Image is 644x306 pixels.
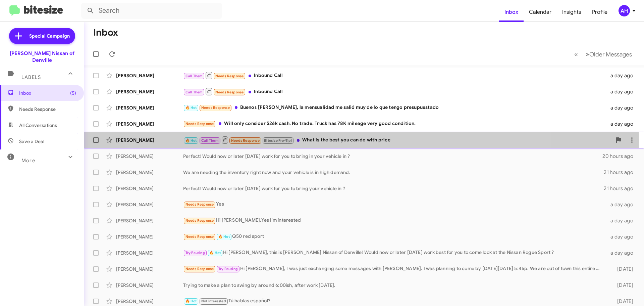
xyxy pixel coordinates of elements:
input: Search [81,3,222,19]
div: [DATE] [606,266,639,272]
a: Insights [557,2,587,22]
div: a day ago [606,104,639,111]
div: Inbound Call [183,87,606,96]
div: [PERSON_NAME] [116,185,183,192]
span: Needs Response [185,202,214,207]
div: Q50 red sport [183,233,606,241]
span: « [574,50,578,58]
button: Next [582,47,636,61]
div: a day ago [606,201,639,208]
nav: Page navigation example [571,47,636,61]
div: Inbound Call [183,71,606,80]
button: AH [613,5,637,16]
span: Needs Response [215,74,244,78]
span: All Conversations [19,122,57,129]
div: [PERSON_NAME] [116,104,183,111]
div: Perfect! Would now or later [DATE] work for you to bring in your vehicle in ? [183,153,602,160]
span: Call Them [185,90,203,94]
div: 21 hours ago [604,185,639,192]
a: Special Campaign [9,28,75,44]
span: Try Pausing [218,267,238,271]
div: [PERSON_NAME] [116,250,183,256]
div: [PERSON_NAME] [116,298,183,305]
span: (5) [70,90,76,96]
div: [PERSON_NAME] [116,266,183,272]
span: Needs Response [231,138,260,143]
span: More [21,158,35,164]
div: [DATE] [606,298,639,305]
div: Trying to make a plan to swing by around 6:00ish, after work [DATE]. [183,282,606,289]
div: [PERSON_NAME] [116,282,183,289]
span: Call Them [185,74,203,78]
span: 🔥 Hot [185,138,197,143]
span: Older Messages [589,51,632,58]
span: 🔥 Hot [209,251,221,255]
div: [PERSON_NAME] [116,217,183,224]
span: Try Pausing [185,251,205,255]
div: We are needing the inventory right now and your vehicle is in high demand. [183,169,604,176]
span: Needs Response [185,234,214,239]
span: » [586,50,589,58]
span: Save a Deal [19,138,44,145]
div: a day ago [606,233,639,240]
span: Bitesize Pro-Tip! [264,138,292,143]
div: [PERSON_NAME] [116,201,183,208]
span: Call Them [201,138,219,143]
span: 🔥 Hot [185,105,197,110]
span: Not Interested [201,299,226,303]
a: Profile [587,2,613,22]
div: What is the best you can do with price [183,136,612,144]
div: Yes [183,201,606,208]
div: Will only consider $26k cash. No trade. Truck has 78K mileage very good condition. [183,120,606,128]
span: Needs Response [185,267,214,271]
h1: Inbox [93,27,118,38]
div: AH [619,5,630,16]
span: 🔥 Hot [185,299,197,303]
a: Calendar [524,2,557,22]
div: a day ago [606,250,639,256]
div: [PERSON_NAME] [116,72,183,79]
div: Hi [PERSON_NAME], this is [PERSON_NAME] Nissan of Denville! Would now or later [DATE] work best f... [183,249,606,257]
button: Previous [570,47,582,61]
div: [PERSON_NAME] [116,169,183,176]
span: Needs Response [201,105,230,110]
span: Needs Response [185,218,214,223]
div: a day ago [606,72,639,79]
div: Perfect! Would now or later [DATE] work for you to bring your vehicle in ? [183,185,604,192]
div: [PERSON_NAME] [116,88,183,95]
div: a day ago [606,217,639,224]
div: a day ago [606,121,639,127]
a: Inbox [499,2,524,22]
span: Needs Response [19,106,76,113]
div: [PERSON_NAME] [116,153,183,160]
span: Labels [21,74,41,80]
span: Needs Response [185,122,214,126]
span: Inbox [19,90,76,96]
div: Tú hablas español? [183,297,606,305]
div: [PERSON_NAME] [116,233,183,240]
div: a day ago [606,88,639,95]
div: [DATE] [606,282,639,289]
div: 21 hours ago [604,169,639,176]
div: [PERSON_NAME] [116,121,183,127]
span: Needs Response [215,90,244,94]
div: Hi [PERSON_NAME].Yes I'm interested [183,217,606,224]
div: Hi [PERSON_NAME], I was just exchanging some messages with [PERSON_NAME]. I was planning to come ... [183,265,606,273]
span: 🔥 Hot [218,234,230,239]
div: Buenos [PERSON_NAME], la mensualidad me salió muy de lo que tengo presupuestado [183,104,606,112]
span: Special Campaign [29,33,70,39]
div: [PERSON_NAME] [116,137,183,143]
div: 20 hours ago [602,153,639,160]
